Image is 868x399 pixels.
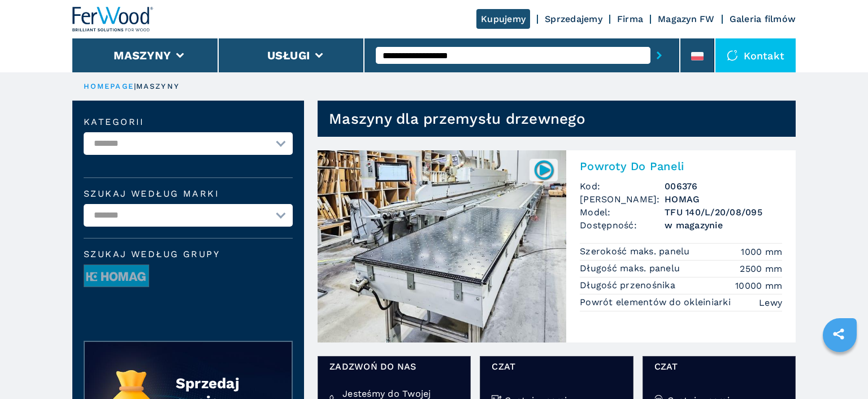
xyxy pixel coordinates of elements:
[136,81,180,92] p: maszyny
[533,159,555,181] img: 006376
[820,348,860,391] iframe: Chat
[72,7,154,32] img: Ferwood
[580,262,683,275] p: Długość maks. panelu
[617,14,643,24] a: Firma
[492,360,621,373] span: Czat
[114,49,171,62] button: Maszyny
[650,42,668,68] button: submit-button
[318,150,566,342] img: Powroty Do Paneli HOMAG TFU 140/L/20/08/095
[318,150,796,342] a: Powroty Do Paneli HOMAG TFU 140/L/20/08/095006376Powroty Do PaneliKod:006376[PERSON_NAME]:HOMAGMo...
[654,360,784,373] span: Czat
[580,279,678,292] p: Długość przenośnika
[329,360,459,373] span: Zadzwoń do nas
[715,38,796,72] div: Kontakt
[476,9,530,29] a: Kupujemy
[84,82,134,90] a: HOMEPAGE
[824,320,853,348] a: sharethis
[665,193,782,206] h3: HOMAG
[580,296,734,309] p: Powrót elementów do okleiniarki
[665,180,782,193] h3: 006376
[580,206,665,219] span: Model:
[84,189,293,198] label: Szukaj według marki
[741,245,782,258] em: 1000 mm
[580,219,665,232] span: Dostępność:
[267,49,310,62] button: Usługi
[545,14,602,24] a: Sprzedajemy
[658,14,715,24] a: Magazyn FW
[759,296,782,309] em: Lewy
[580,245,693,258] p: Szerokość maks. panelu
[84,250,293,259] span: Szukaj według grupy
[735,279,782,292] em: 10000 mm
[580,159,782,173] h2: Powroty Do Paneli
[580,193,665,206] span: [PERSON_NAME]:
[329,110,585,128] h1: Maszyny dla przemysłu drzewnego
[740,262,782,275] em: 2500 mm
[730,14,796,24] a: Galeria filmów
[580,180,665,193] span: Kod:
[665,206,782,219] h3: TFU 140/L/20/08/095
[727,50,738,61] img: Kontakt
[665,219,782,232] span: w magazynie
[84,118,293,127] label: kategorii
[84,265,149,288] img: image
[134,82,136,90] span: |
